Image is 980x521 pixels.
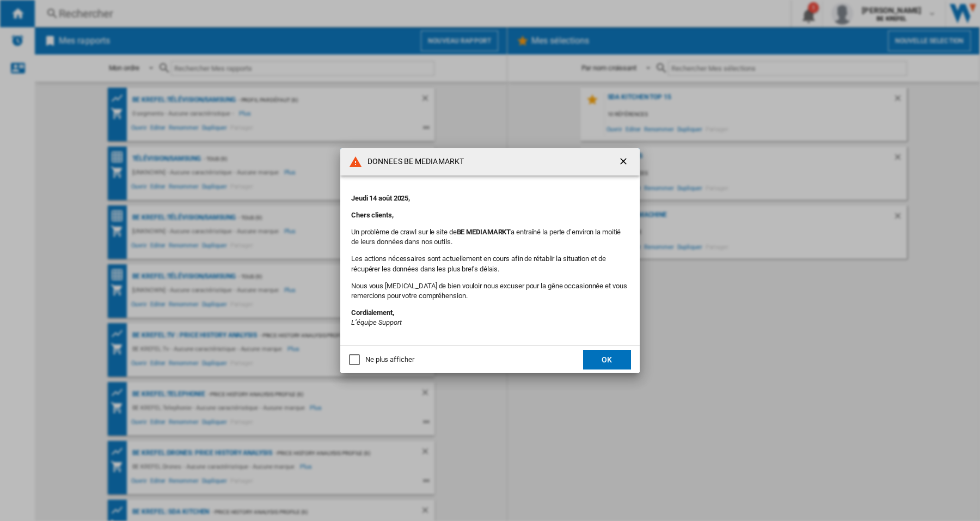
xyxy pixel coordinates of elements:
[614,151,635,173] button: getI18NText('BUTTONS.CLOSE_DIALOG')
[351,227,629,247] p: Un problème de crawl sur le site de a entraîné la perte d’environ la moitié de leurs données dans...
[351,194,410,202] strong: Jeudi 14 août 2025,
[362,156,464,167] h4: DONNEES BE MEDIAMARKT
[349,355,414,365] md-checkbox: Ne plus afficher
[351,318,401,326] em: L’équipe Support
[457,228,511,236] b: BE MEDIAMARKT
[351,211,394,219] strong: Chers clients,
[351,308,394,317] strong: Cordialement,
[351,254,629,274] p: Les actions nécessaires sont actuellement en cours afin de rétablir la situation et de récupérer ...
[583,350,631,369] button: OK
[351,281,629,301] p: Nous vous [MEDICAL_DATA] de bien vouloir nous excuser pour la gêne occasionnée et vous remercions...
[365,355,414,365] div: Ne plus afficher
[618,156,631,169] ng-md-icon: getI18NText('BUTTONS.CLOSE_DIALOG')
